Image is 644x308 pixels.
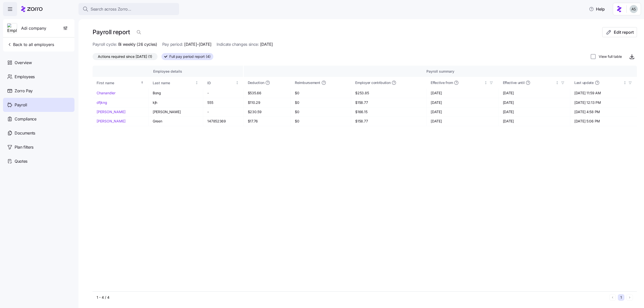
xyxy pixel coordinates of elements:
span: Zorro Pay [15,88,33,94]
span: 147852369 [207,119,239,124]
div: Not sorted [235,81,239,84]
div: 1 - 4 / 4 [97,295,607,300]
span: Actions required since [DATE] (1) [98,53,152,60]
th: Last updateNot sorted [570,77,637,89]
div: ID [207,80,234,86]
span: Deduction [248,80,264,85]
img: Employer logo [7,23,17,33]
a: Plan filters [3,140,74,154]
span: $158.77 [355,119,422,124]
span: Back to all employers [7,41,54,48]
span: [DATE] 5:06 PM [574,119,633,124]
button: Next page [626,294,633,301]
a: [PERSON_NAME] [97,119,144,124]
a: Payroll [3,98,74,112]
span: Employer contribution [355,80,390,85]
span: Quotes [15,158,27,164]
span: [DATE] [260,41,273,48]
span: Compliance [15,116,36,122]
span: [PERSON_NAME] [153,109,199,114]
th: Effective untilNot sorted [499,77,570,89]
button: Previous page [609,294,616,301]
div: First name [97,80,139,86]
span: $110.29 [248,100,287,105]
a: Zorro Pay [3,84,74,98]
th: Effective fromNot sorted [427,77,499,89]
div: Not sorted [555,81,559,84]
th: Last nameNot sorted [149,77,203,89]
span: [DATE] [503,109,566,114]
span: Help [589,6,605,12]
span: Overview [15,60,32,66]
a: Overview [3,56,74,70]
span: [DATE] 11:59 AM [574,91,633,96]
span: Effective until [503,80,525,85]
span: $535.66 [248,91,287,96]
th: IDNot sorted [203,77,244,89]
span: - [207,91,239,96]
span: [DATE] [431,119,494,124]
span: Pay period: [162,41,183,48]
span: Adi company [21,25,46,31]
a: Documents [3,126,74,140]
img: c4d3a52e2a848ea5f7eb308790fba1e4 [630,5,638,13]
span: Employees [15,74,35,80]
span: Plan filters [15,144,33,150]
span: Green [153,119,199,124]
a: Chanandler [97,91,144,96]
h1: Payroll report [93,28,130,36]
a: dfjkng [97,100,144,105]
label: View full table [596,54,622,59]
span: Bi weekly (26 cycles) [118,41,157,48]
span: $166.15 [355,109,422,114]
div: Sorted ascending [140,81,144,84]
a: Employees [3,70,74,84]
div: Not sorted [484,81,488,84]
a: [PERSON_NAME] [97,109,144,114]
span: [DATE] [503,91,566,96]
button: Search across Zorro... [78,3,179,15]
button: Help [585,4,609,14]
span: [DATE] 12:13 PM [574,100,633,105]
button: 1 [618,294,624,301]
span: [DATE]-[DATE] [184,41,212,48]
span: - [207,109,239,114]
span: Bong [153,91,199,96]
a: Compliance [3,112,74,126]
span: 555 [207,100,239,105]
span: $17.76 [248,119,287,124]
span: Search across Zorro... [91,6,131,12]
div: Last name [153,80,194,86]
span: $0 [295,91,347,96]
div: Not sorted [623,81,627,84]
span: $253.85 [355,91,422,96]
span: Documents [15,130,35,136]
span: Payroll cycle: [93,41,117,48]
button: Edit report [602,27,637,37]
span: [DATE] [431,100,494,105]
span: $158.77 [355,100,422,105]
span: Reimbursement [295,80,320,85]
span: [DATE] [431,109,494,114]
span: [DATE] 4:58 PM [574,109,633,114]
span: Payroll [15,102,27,108]
span: [DATE] [503,100,566,105]
span: $0 [295,100,347,105]
span: Edit report [614,29,634,35]
span: $0 [295,119,347,124]
th: First nameSorted ascending [93,77,149,89]
span: [DATE] [431,91,494,96]
span: Effective from [431,80,453,85]
span: Indicate changes since: [217,41,259,48]
span: Last update [574,80,594,85]
span: $230.59 [248,109,287,114]
span: $0 [295,109,347,114]
div: Payroll summary [248,69,633,74]
span: Full pay period report (4) [169,53,211,60]
span: [DATE] [503,119,566,124]
span: kjh [153,100,199,105]
div: Not sorted [195,81,198,84]
button: Back to all employers [5,39,56,50]
div: Employee details [97,69,239,74]
a: Quotes [3,154,74,168]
